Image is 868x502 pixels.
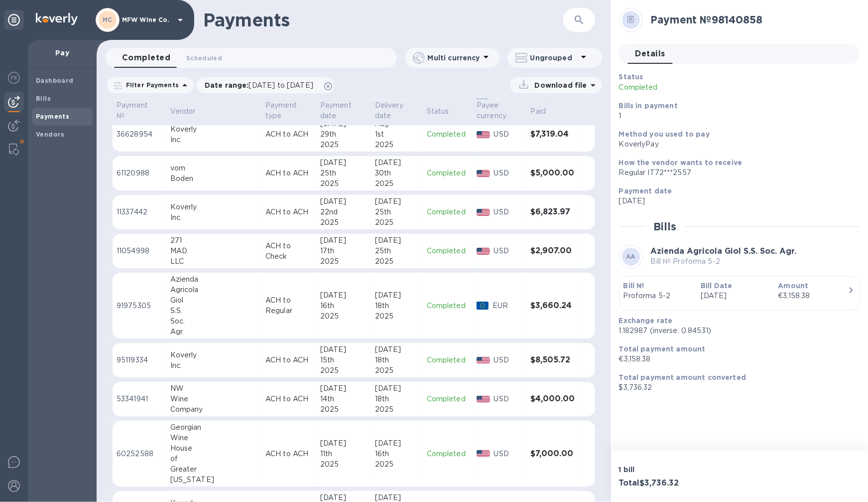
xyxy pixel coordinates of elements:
p: 11054998 [117,246,162,256]
div: [DATE] [320,158,367,168]
div: 2025 [375,365,419,376]
div: 2025 [375,256,419,267]
p: Filter Payments [122,81,179,89]
p: USD [494,207,523,217]
img: USD [477,209,490,216]
p: Delivery date [375,100,406,121]
div: Soc. [170,316,257,327]
div: Azienda [170,274,257,285]
b: Bill Date [701,282,732,290]
p: USD [494,246,523,256]
div: 2025 [320,217,367,228]
div: 22nd [320,207,367,217]
div: 29th [320,129,367,140]
p: Payment type [265,100,299,121]
p: Completed [427,301,469,311]
p: 95119334 [117,355,162,365]
img: USD [477,131,490,138]
div: 15th [320,355,367,365]
p: 11337442 [117,207,162,217]
div: MAD [170,246,257,256]
div: [DATE] [375,438,419,449]
div: [DATE] [320,290,367,301]
button: Bill №Proforma 5-2Bill Date[DATE]Amount€3,158.38 [619,276,860,311]
div: 2025 [375,311,419,322]
img: Logo [36,13,78,25]
div: [DATE] [320,344,367,355]
p: 36628954 [117,129,162,140]
img: USD [477,170,490,177]
p: Completed [427,394,469,404]
div: 2025 [320,140,367,150]
div: 2025 [320,178,367,189]
h3: $7,000.00 [531,449,575,459]
div: [DATE] [375,235,419,246]
p: Payment № [117,100,149,121]
div: 2025 [375,178,419,189]
div: [DATE] [375,383,419,394]
p: Download file [531,80,587,90]
div: €3,158.38 [778,291,848,301]
p: Ungrouped [530,53,578,63]
h2: Bills [654,220,676,233]
b: Amount [778,282,809,290]
p: Bill № Proforma 5-2 [651,256,797,267]
div: 2025 [375,140,419,150]
b: Status [619,73,643,81]
div: 18th [375,301,419,311]
b: Payment date [619,187,672,195]
div: Inc. [170,360,257,371]
div: Agr. [170,327,257,337]
p: ACH to ACH [265,207,312,217]
p: Completed [427,207,469,217]
h3: $7,319.04 [531,130,575,139]
div: Wine [170,433,257,443]
div: House [170,443,257,454]
p: Completed [427,129,469,140]
h3: $4,000.00 [531,394,575,404]
div: 25th [320,168,367,178]
div: 16th [375,449,419,459]
div: Date range:[DATE] to [DATE] [197,77,335,93]
div: Georgian [170,422,257,433]
b: Bills in payment [619,102,678,110]
p: Completed [619,82,774,93]
b: Bills [36,95,51,102]
b: Exchange rate [619,317,673,325]
b: Vendors [36,131,65,138]
img: USD [477,248,490,255]
b: Bill № [623,282,645,290]
span: [DATE] to [DATE] [249,81,313,89]
p: Vendor [170,106,196,117]
div: [US_STATE] [170,475,257,485]
div: 2025 [320,256,367,267]
img: USD [477,357,490,364]
b: Azienda Agricola Giol S.S. Soc. Agr. [651,246,797,256]
p: Proforma 5-2 [623,291,693,301]
div: KoverlyPay [619,139,852,150]
div: 25th [375,246,419,256]
div: 18th [375,355,419,365]
div: Inc. [170,212,257,223]
b: Method you used to pay [619,130,710,138]
span: Vendor [170,106,209,117]
p: €3,158.38 [619,354,852,364]
div: 30th [375,168,419,178]
b: Total payment amount converted [619,373,746,381]
h3: $6,823.97 [531,207,575,217]
span: Delivery date [375,100,419,121]
img: USD [477,396,490,403]
p: 1.182987 (inverse: 0.84531) [619,326,852,336]
p: [DATE] [619,196,852,206]
div: 2025 [375,459,419,470]
p: 60252588 [117,449,162,459]
h3: $8,505.72 [531,355,575,365]
p: ACH to ACH [265,168,312,178]
p: MFW Wine Co. [122,16,172,23]
div: 271 [170,235,257,246]
b: Payments [36,113,69,120]
p: Completed [427,168,469,178]
div: 2025 [320,404,367,415]
p: 91975305 [117,301,162,311]
b: Dashboard [36,77,74,84]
